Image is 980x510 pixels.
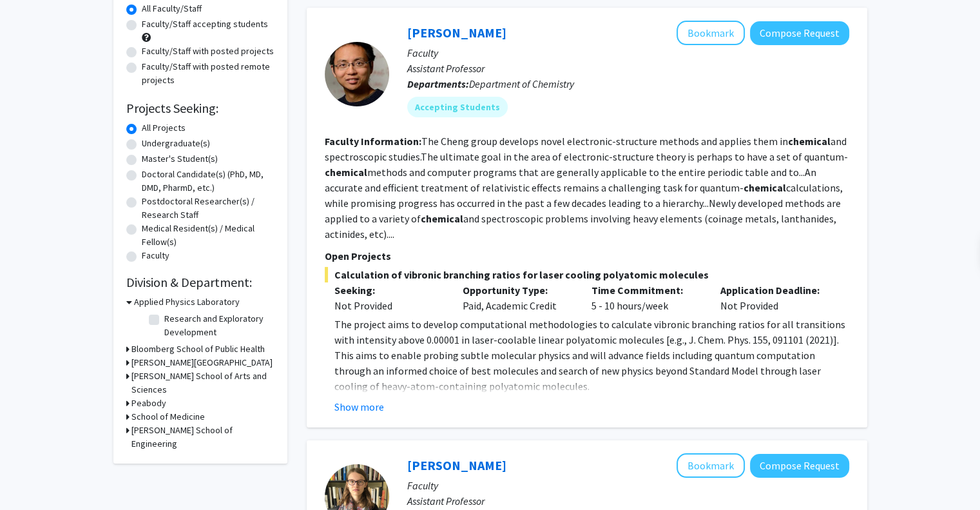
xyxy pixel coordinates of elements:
[334,282,444,298] p: Seeking:
[469,77,574,90] span: Department of Chemistry
[131,397,166,410] h3: Peabody
[164,312,271,339] label: Research and Exploratory Development
[126,101,274,116] h2: Projects Seeking:
[131,356,273,369] h3: [PERSON_NAME][GEOGRAPHIC_DATA]
[750,21,849,45] button: Compose Request to Lan Cheng
[788,135,831,148] b: chemical
[142,168,274,195] label: Doctoral Candidate(s) (PhD, MD, DMD, PharmD, etc.)
[131,424,274,451] h3: [PERSON_NAME] School of Engineering
[463,282,572,298] p: Opportunity Type:
[421,212,463,225] b: chemical
[142,152,218,166] label: Master's Student(s)
[131,369,274,397] h3: [PERSON_NAME] School of Arts and Sciences
[142,121,186,135] label: All Projects
[325,166,367,179] b: chemical
[325,267,849,282] span: Calculation of vibronic branching ratios for laser cooling polyatomic molecules
[334,399,384,415] button: Show more
[677,453,745,478] button: Add Alison McManus to Bookmarks
[407,61,849,76] p: Assistant Professor
[677,21,745,45] button: Add Lan Cheng to Bookmarks
[334,298,444,313] div: Not Provided
[407,493,849,509] p: Assistant Professor
[142,2,202,15] label: All Faculty/Staff
[325,135,848,240] fg-read-more: The Cheng group develops novel electronic-structure methods and applies them in and spectroscopic...
[407,45,849,61] p: Faculty
[453,282,582,313] div: Paid, Academic Credit
[142,222,274,249] label: Medical Resident(s) / Medical Fellow(s)
[142,17,268,31] label: Faculty/Staff accepting students
[334,317,849,394] p: The project aims to develop computational methodologies to calculate vibronic branching ratios fo...
[407,25,506,41] a: [PERSON_NAME]
[325,135,421,148] b: Faculty Information:
[750,454,849,478] button: Compose Request to Alison McManus
[131,410,205,424] h3: School of Medicine
[142,137,210,150] label: Undergraduate(s)
[142,249,169,262] label: Faculty
[142,60,274,87] label: Faculty/Staff with posted remote projects
[325,248,849,264] p: Open Projects
[407,478,849,493] p: Faculty
[711,282,840,313] div: Not Provided
[131,342,265,356] h3: Bloomberg School of Public Health
[582,282,711,313] div: 5 - 10 hours/week
[407,457,506,473] a: [PERSON_NAME]
[591,282,701,298] p: Time Commitment:
[142,44,274,58] label: Faculty/Staff with posted projects
[134,295,240,309] h3: Applied Physics Laboratory
[126,275,274,290] h2: Division & Department:
[744,181,786,194] b: chemical
[142,195,274,222] label: Postdoctoral Researcher(s) / Research Staff
[10,452,55,500] iframe: Chat
[407,77,469,90] b: Departments:
[407,97,508,117] mat-chip: Accepting Students
[720,282,830,298] p: Application Deadline:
